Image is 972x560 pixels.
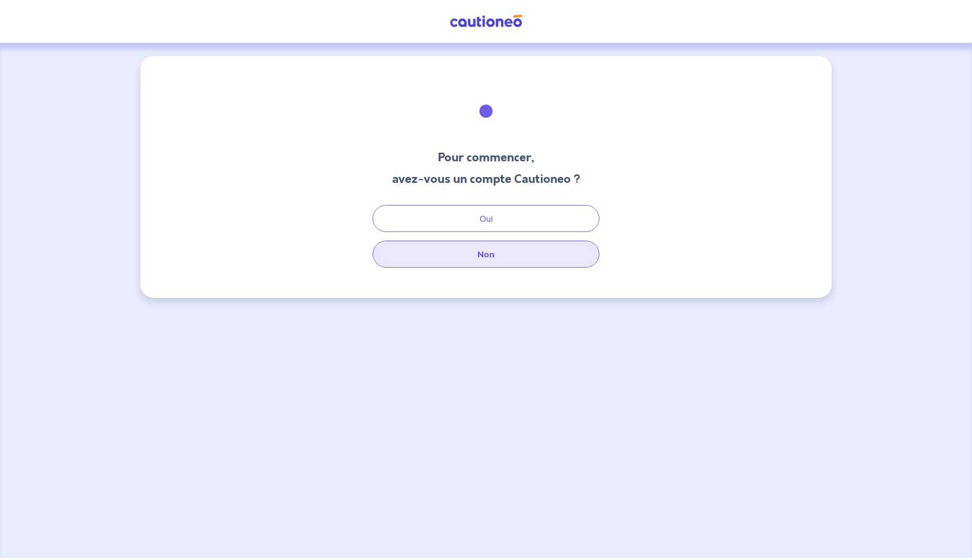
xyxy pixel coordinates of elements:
button: Oui [373,205,599,232]
img: Cautioneo [446,15,526,28]
button: Non [373,241,599,268]
h3: Pour commencer, [392,149,580,166]
img: illu_welcome.svg [457,82,515,140]
h3: avez-vous un compte Cautioneo ? [392,170,580,188]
